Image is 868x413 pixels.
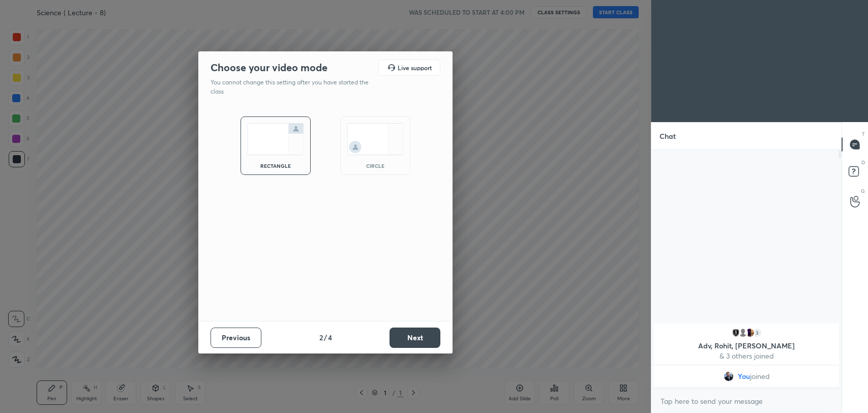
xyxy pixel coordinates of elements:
[319,332,323,343] h4: 2
[355,163,396,168] div: circle
[738,328,748,338] img: default.png
[861,187,865,195] p: G
[398,65,432,71] h5: Live support
[651,321,842,389] div: grid
[862,130,865,138] p: T
[745,328,755,338] img: d68b137f1d4e44cb99ff830dbad3421d.jpg
[752,328,762,338] div: 3
[861,159,865,166] p: D
[660,342,833,350] p: Adv, Rohit, [PERSON_NAME]
[651,123,684,150] p: Chat
[347,123,404,155] img: circleScreenIcon.acc0effb.svg
[724,371,734,381] img: cb5e8b54239f41d58777b428674fb18d.jpg
[324,332,327,343] h4: /
[211,61,327,74] h2: Choose your video mode
[328,332,332,343] h4: 4
[750,372,770,380] span: joined
[211,78,375,96] p: You cannot change this setting after you have started the class
[390,328,440,348] button: Next
[255,163,296,168] div: rectangle
[247,123,304,155] img: normalScreenIcon.ae25ed63.svg
[211,328,261,348] button: Previous
[660,352,833,360] p: & 3 others joined
[731,328,741,338] img: 3
[738,372,750,380] span: You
